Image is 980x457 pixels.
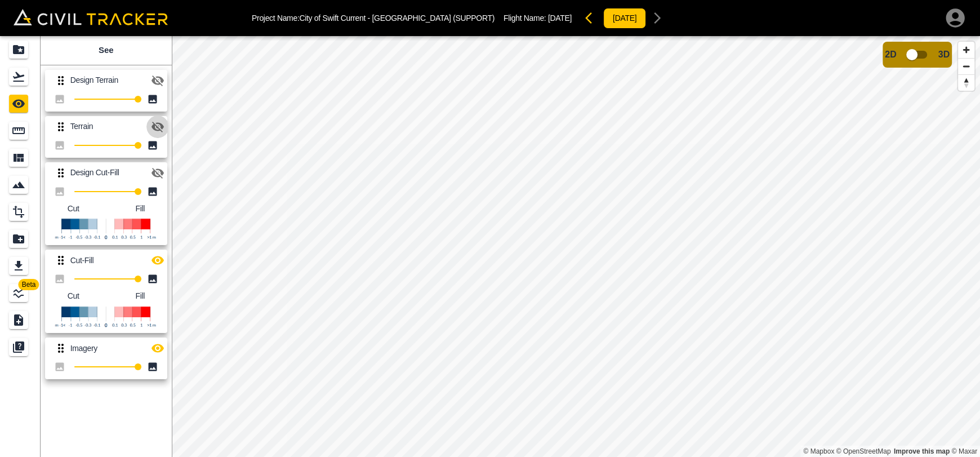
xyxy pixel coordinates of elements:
button: Zoom in [958,42,974,58]
span: 3D [938,50,950,60]
span: 2D [885,50,896,60]
p: Project Name: City of Swift Current - [GEOGRAPHIC_DATA] (SUPPORT) [252,14,495,23]
a: Mapbox [803,447,834,455]
span: [DATE] [548,14,572,23]
button: Reset bearing to north [958,74,974,91]
img: Civil Tracker [14,9,168,25]
canvas: Map [172,36,980,457]
a: Map feedback [894,447,950,455]
p: Flight Name: [504,14,572,23]
a: Maxar [951,447,977,455]
button: Zoom out [958,58,974,74]
a: OpenStreetMap [836,447,891,455]
button: [DATE] [603,8,646,29]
